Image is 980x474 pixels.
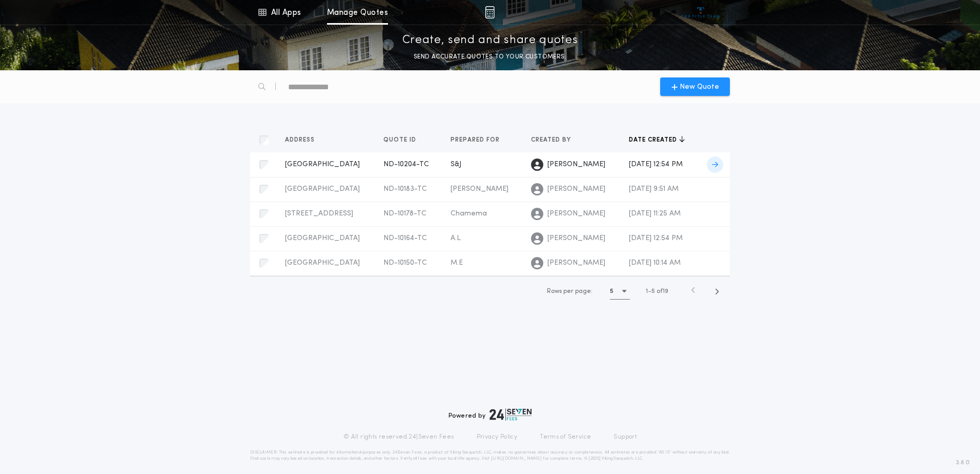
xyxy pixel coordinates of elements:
[657,287,668,296] span: of 19
[489,408,532,421] img: logo
[383,259,427,267] span: ND-10150-TC
[547,160,605,170] span: [PERSON_NAME]
[629,185,679,193] span: [DATE] 9:51 AM
[451,259,463,267] span: M.E
[451,234,462,242] span: A.L.
[383,185,427,193] span: ND-10183-TC
[651,288,655,294] span: 5
[646,288,648,294] span: 1
[547,209,605,219] span: [PERSON_NAME]
[547,233,605,244] span: [PERSON_NAME]
[629,259,681,267] span: [DATE] 10:14 AM
[629,135,685,145] button: Date created
[680,82,719,92] span: New Quote
[383,210,426,218] span: ND-10178-TC
[451,136,502,144] span: Prepared for
[547,184,605,194] span: [PERSON_NAME]
[956,458,970,467] span: 3.8.0
[383,234,427,242] span: ND-10164-TC
[491,457,542,461] a: [URL][DOMAIN_NAME]
[531,135,579,145] button: Created by
[629,161,683,168] span: [DATE] 12:54 PM
[451,210,487,218] span: Chamema
[402,32,578,49] p: Create, send and share quotes
[629,234,683,242] span: [DATE] 12:54 PM
[610,283,630,300] button: 5
[547,288,593,294] span: Rows per page:
[343,433,454,441] p: © All rights reserved. 24|Seven Fees
[629,136,679,144] span: Date created
[383,161,429,168] span: ND-10204-TC
[610,286,614,297] h1: 5
[383,135,424,145] button: Quote ID
[285,234,360,242] span: [GEOGRAPHIC_DATA]
[448,408,532,421] div: Powered by
[285,135,322,145] button: Address
[414,52,566,62] p: SEND ACCURATE QUOTES TO YOUR CUSTOMERS.
[614,433,637,441] a: Support
[285,210,353,218] span: [STREET_ADDRESS]
[477,433,518,441] a: Privacy Policy
[540,433,591,441] a: Terms of Service
[383,136,418,144] span: Quote ID
[285,185,360,193] span: [GEOGRAPHIC_DATA]
[250,449,730,462] p: DISCLAIMER: This estimate is provided for informational purposes only. 24|Seven Fees, a product o...
[531,136,573,144] span: Created by
[629,210,681,218] span: [DATE] 11:25 AM
[547,258,605,268] span: [PERSON_NAME]
[682,7,720,17] img: vs-icon
[285,136,317,144] span: Address
[285,259,360,267] span: [GEOGRAPHIC_DATA]
[485,6,495,18] img: img
[451,161,461,168] span: S&J
[285,161,360,168] span: [GEOGRAPHIC_DATA]
[660,77,730,96] button: New Quote
[451,185,508,193] span: [PERSON_NAME]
